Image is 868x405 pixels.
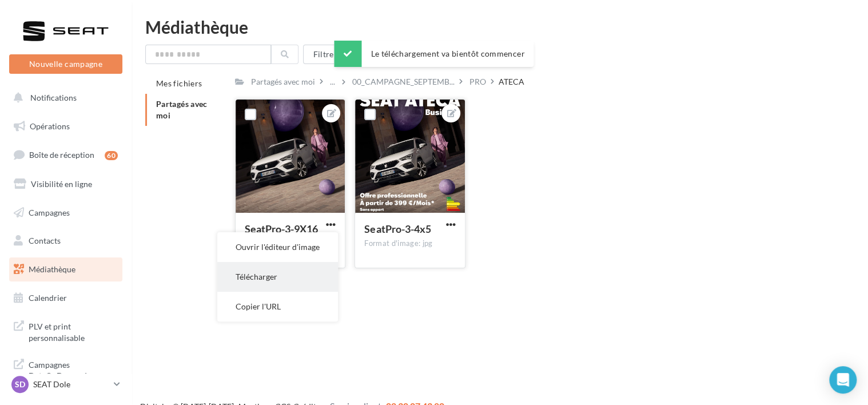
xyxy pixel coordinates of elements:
span: SeatPro-3-4x5 [364,223,431,235]
a: Opérations [7,114,125,138]
span: SD [15,379,25,390]
span: Visibilité en ligne [31,179,92,189]
div: Open Intercom Messenger [829,366,857,394]
span: Campagnes DataOnDemand [29,357,118,382]
span: Opérations [30,121,70,131]
button: Ouvrir l'éditeur d'image [217,232,338,262]
span: Contacts [29,236,61,245]
span: SeatPro-3-9X16 [245,223,318,235]
div: ... [328,74,337,90]
span: Campagnes [29,207,70,217]
button: Notifications [7,86,120,110]
p: SEAT Dole [33,379,109,390]
div: ATECA [499,76,524,88]
a: Boîte de réception60 [7,142,125,167]
a: Calendrier [7,286,125,310]
a: PLV et print personnalisable [7,314,125,348]
a: SD SEAT Dole [9,374,122,395]
span: Mes fichiers [156,78,202,88]
a: Visibilité en ligne [7,172,125,196]
a: Campagnes DataOnDemand [7,352,125,386]
div: 60 [105,151,118,160]
button: Télécharger [217,262,338,292]
span: PLV et print personnalisable [29,319,118,343]
span: Médiathèque [29,264,75,274]
a: Campagnes [7,201,125,225]
span: Calendrier [29,293,67,303]
div: Médiathèque [145,18,854,35]
span: Notifications [30,93,77,102]
div: PRO [469,76,486,88]
button: Nouvelle campagne [9,54,122,74]
a: Contacts [7,229,125,253]
span: 00_CAMPAGNE_SEPTEMB... [352,76,455,88]
div: Format d'image: jpg [364,239,455,249]
button: Filtrer par [303,45,371,64]
span: Boîte de réception [29,150,94,160]
div: Partagés avec moi [251,76,315,88]
button: Copier l'URL [217,292,338,321]
div: Le téléchargement va bientôt commencer [334,41,533,67]
span: Partagés avec moi [156,99,208,120]
a: Médiathèque [7,257,125,281]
